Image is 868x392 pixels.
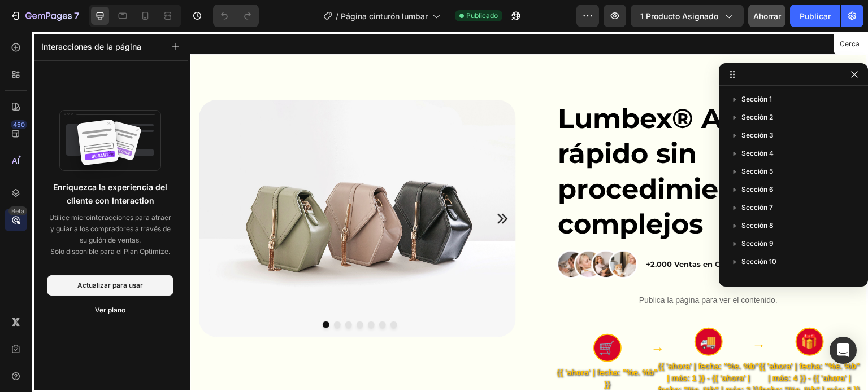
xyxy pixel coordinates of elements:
div: Abrir Intercom Messenger [830,337,857,364]
font: Beta [11,207,24,215]
font: Cerca [840,39,860,48]
font: Sección 10 [741,257,776,266]
font: Sección 5 [741,167,773,175]
font: Enriquezca la experiencia del cliente con Interaction [53,182,167,205]
button: Ver plano [47,300,173,320]
button: 7 [5,5,84,27]
font: Sección 7 [741,203,773,212]
font: Sección 4 [741,149,774,157]
font: Sección 2 [741,113,773,121]
div: Deshacer/Rehacer [213,5,259,27]
font: 450 [13,121,25,129]
font: / [336,11,338,21]
font: Sólo disponible para el Plan Optimize. [50,247,170,256]
font: Sección 3 [741,131,774,139]
font: Publicar [800,11,831,21]
button: Cerca [836,36,863,52]
button: 1 producto asignado [631,5,744,27]
font: Ver plano [95,306,125,314]
iframe: Área de diseño [190,32,868,392]
font: Sección 8 [741,221,774,230]
font: Interacciones de la página [41,42,141,51]
button: Actualizar para usar [47,275,173,296]
font: 1 producto asignado [640,11,718,21]
font: Ahorrar [753,11,781,21]
font: Página cinturón lumbar [341,11,428,21]
font: Actualizar para usar [77,281,143,289]
button: Publicar [790,5,840,27]
font: 7 [74,10,79,21]
font: Publicado [466,11,498,20]
font: Sección 1 [741,95,772,103]
font: Sección 9 [741,239,774,248]
font: Utilice microinteracciones para atraer y guiar a los compradores a través de su guión de ventas. [49,213,171,244]
font: Sección 6 [741,185,774,193]
button: Ahorrar [748,5,785,27]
